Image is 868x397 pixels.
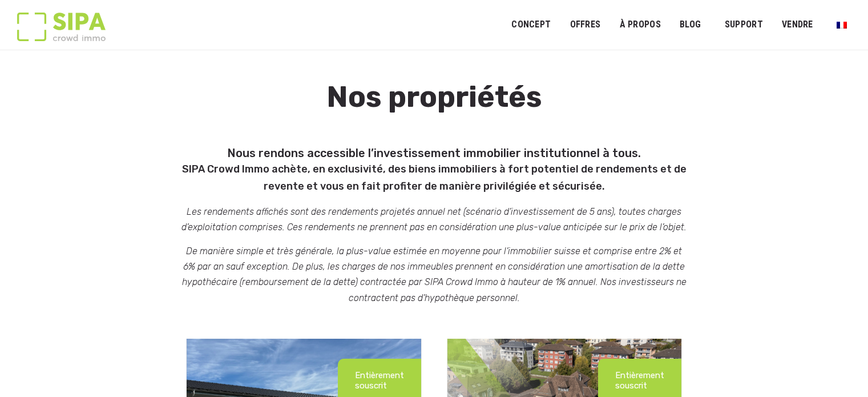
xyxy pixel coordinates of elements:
p: Entièrement souscrit [615,370,664,391]
a: À PROPOS [612,12,668,38]
img: Logo [17,13,106,41]
img: Français [837,22,847,29]
a: SUPPORT [717,12,770,38]
em: De manière simple et très générale, la plus-value estimée en moyenne pour l’immobilier suisse et ... [182,246,687,303]
p: SIPA Crowd Immo achète, en exclusivité, des biens immobiliers à fort potentiel de rendements et d... [180,161,688,195]
nav: Menu principal [511,10,851,39]
em: Les rendements affichés sont des rendements projetés annuel net (scénario d’investissement de 5 a... [181,206,687,232]
h1: Nos propriétés [180,81,688,141]
a: Concept [504,12,558,38]
a: VENDRE [774,12,821,38]
a: Blog [672,12,709,38]
p: Entièrement souscrit [355,370,404,391]
h5: Nous rendons accessible l’investissement immobilier institutionnel à tous. [180,141,688,195]
a: Passer à [829,14,854,35]
a: OFFRES [562,12,608,38]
